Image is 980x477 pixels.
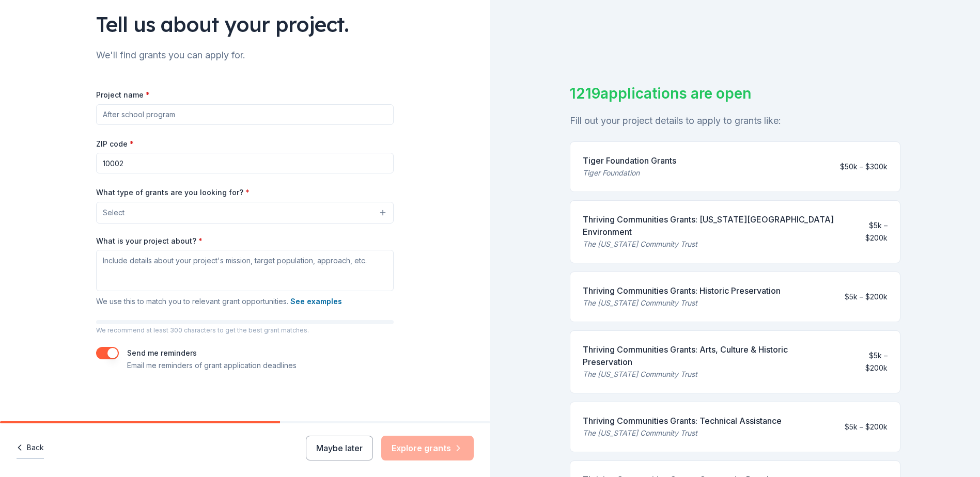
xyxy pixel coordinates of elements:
[96,10,394,39] div: Tell us about your project.
[96,139,134,149] label: ZIP code
[583,427,782,439] div: The [US_STATE] Community Trust
[583,238,843,250] div: The [US_STATE] Community Trust
[583,415,782,427] div: Thriving Communities Grants: Technical Assistance
[103,206,125,219] span: Select
[850,219,887,244] div: $5k – $200k
[96,297,342,306] span: We use this to match you to relevant grant opportunities.
[570,83,900,104] div: 1219 applications are open
[96,47,394,63] div: We'll find grants you can apply for.
[127,348,197,357] label: Send me reminders
[840,161,888,173] div: $50k – $300k
[845,349,888,374] div: $5k – $200k
[845,421,888,433] div: $5k – $200k
[96,104,394,125] input: After school program
[96,326,394,335] p: We recommend at least 300 characters to get the best grant matches.
[583,284,781,297] div: Thriving Communities Grants: Historic Preservation
[583,368,837,380] div: The [US_STATE] Community Trust
[570,113,900,129] div: Fill out your project details to apply to grants like:
[96,187,250,198] label: What type of grants are you looking for?
[583,297,781,309] div: The [US_STATE] Community Trust
[96,153,394,173] input: 12345 (U.S. only)
[96,236,203,246] label: What is your project about?
[96,202,394,224] button: Select
[583,154,676,167] div: Tiger Foundation Grants
[290,295,342,308] button: See examples
[17,437,44,459] button: Back
[96,90,150,100] label: Project name
[583,167,676,179] div: Tiger Foundation
[306,436,373,460] button: Maybe later
[583,343,837,368] div: Thriving Communities Grants: Arts, Culture & Historic Preservation
[845,291,888,303] div: $5k – $200k
[583,213,843,238] div: Thriving Communities Grants: [US_STATE][GEOGRAPHIC_DATA] Environment
[127,359,297,372] p: Email me reminders of grant application deadlines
